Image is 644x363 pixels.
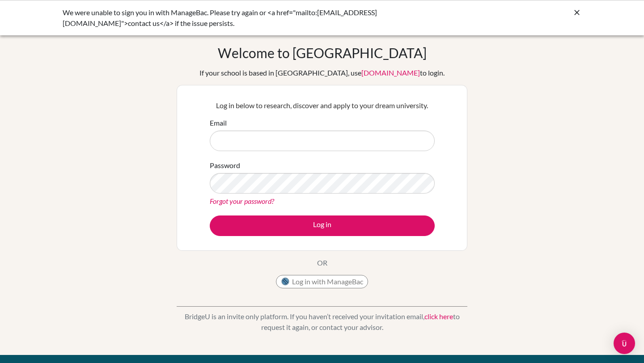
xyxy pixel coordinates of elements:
p: BridgeU is an invite only platform. If you haven’t received your invitation email, to request it ... [177,311,467,333]
h1: Welcome to [GEOGRAPHIC_DATA] [218,45,427,61]
a: [DOMAIN_NAME] [361,68,420,77]
div: Open Intercom Messenger [614,333,635,354]
label: Password [210,160,240,171]
p: OR [317,257,327,268]
label: Email [210,118,227,128]
a: Forgot your password? [210,197,274,205]
button: Log in with ManageBac [276,275,368,288]
a: click here [424,312,453,321]
p: Log in below to research, discover and apply to your dream university. [210,100,435,111]
div: We were unable to sign you in with ManageBac. Please try again or <a href="mailto:[EMAIL_ADDRESS]... [63,7,447,29]
button: Log in [210,215,435,236]
div: If your school is based in [GEOGRAPHIC_DATA], use to login. [199,68,445,78]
